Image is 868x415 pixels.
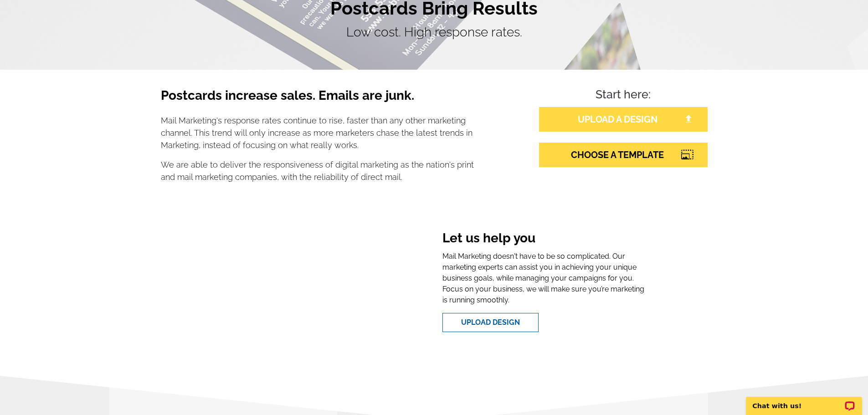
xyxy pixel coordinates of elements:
[161,88,474,111] h3: Postcards increase sales. Emails are junk.
[442,251,646,306] p: Mail Marketing doesn't have to be so complicated. Our marketing experts can assist you in achievi...
[161,23,708,42] p: Low cost. High response rates.
[539,143,708,167] a: CHOOSE A TEMPLATE
[539,107,708,132] a: UPLOAD A DESIGN
[161,159,474,183] p: We are able to deliver the responsiveness of digital marketing as the nation's print and mail mar...
[222,223,415,339] iframe: Welcome To expresscopy
[684,115,693,123] img: file-upload-white.png
[161,114,474,151] p: Mail Marketing's response rates continue to rise, faster than any other marketing channel. This t...
[539,88,708,103] h4: Start here:
[740,386,868,415] iframe: LiveChat chat widget
[442,231,646,248] h3: Let us help you
[442,313,539,332] a: Upload Design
